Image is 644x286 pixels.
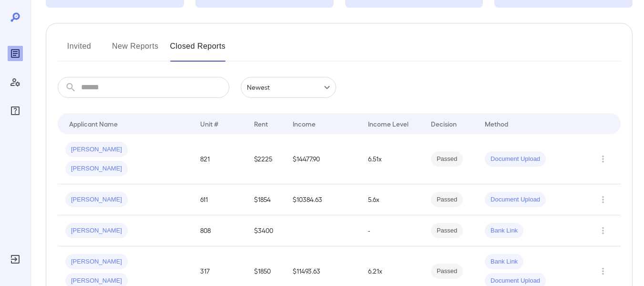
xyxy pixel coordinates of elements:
[246,134,285,184] td: $2225
[360,215,423,246] td: -
[360,184,423,215] td: 5.6x
[241,77,336,98] div: Newest
[485,226,523,235] span: Bank Link
[246,215,285,246] td: $3400
[431,155,463,164] span: Passed
[200,118,218,129] div: Unit #
[65,164,128,173] span: [PERSON_NAME]
[58,39,101,62] button: Invited
[246,184,285,215] td: $1854
[293,118,316,129] div: Income
[8,252,23,267] div: Log Out
[8,74,23,90] div: Manage Users
[485,276,546,286] span: Document Upload
[485,195,546,204] span: Document Upload
[193,215,246,246] td: 808
[595,264,611,279] button: Row Actions
[431,267,463,276] span: Passed
[65,276,128,286] span: [PERSON_NAME]
[368,118,409,129] div: Income Level
[65,257,128,266] span: [PERSON_NAME]
[8,46,23,61] div: Reports
[360,134,423,184] td: 6.51x
[8,103,23,118] div: FAQ
[193,184,246,215] td: 611
[65,226,128,235] span: [PERSON_NAME]
[170,39,226,62] button: Closed Reports
[431,195,463,204] span: Passed
[431,118,457,129] div: Decision
[595,192,611,207] button: Row Actions
[112,39,159,62] button: New Reports
[285,134,360,184] td: $14477.90
[485,155,546,164] span: Document Upload
[69,118,118,129] div: Applicant Name
[193,134,246,184] td: 821
[254,118,269,129] div: Rent
[431,226,463,235] span: Passed
[285,184,360,215] td: $10384.63
[485,118,508,129] div: Method
[65,145,128,154] span: [PERSON_NAME]
[485,257,523,266] span: Bank Link
[65,195,128,204] span: [PERSON_NAME]
[595,151,611,167] button: Row Actions
[595,223,611,238] button: Row Actions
